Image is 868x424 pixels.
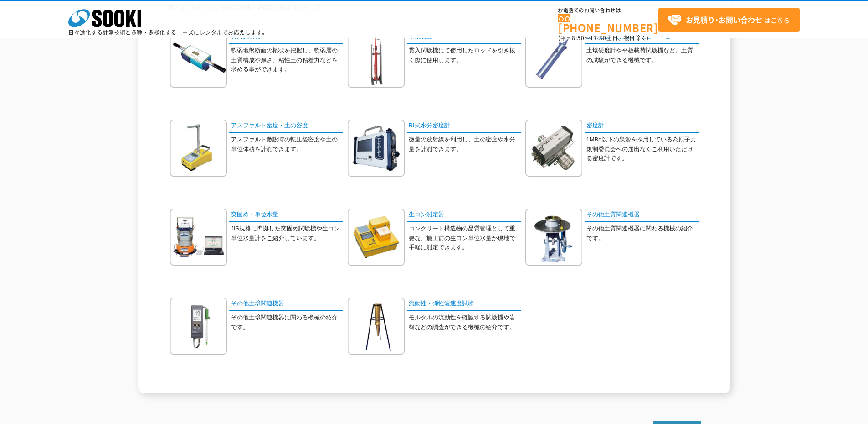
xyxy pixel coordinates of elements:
[170,209,227,266] img: 突固め・単位水量
[658,8,800,32] a: お見積り･お問い合わせはこちら
[558,14,658,33] a: [PHONE_NUMBER]
[68,30,268,35] p: 日々進化する計測技術と多種・多様化するニーズにレンタルでお応えします。
[231,313,343,332] p: その他土壌関連機器に関わる機械の紹介です。
[585,120,699,133] a: 密度計
[686,14,762,25] strong: お見積り･お問い合わせ
[407,298,521,311] a: 流動性・弾性波速度試験
[558,34,648,42] span: (平日 ～ 土日、祝日除く)
[525,209,582,266] img: その他土質関連機器
[229,298,343,311] a: その他土壌関連機器
[348,298,405,355] img: 流動性・弾性波速度試験
[586,135,699,163] p: 1MBq以下の泉源を採用している為原子力規制委員会への届出なくご利用いただける密度計です。
[525,120,582,177] img: 密度計
[170,31,227,88] img: 貫入試験器
[348,120,405,177] img: RI式水分密度計
[409,313,521,332] p: モルタルの流動性を確認する試験機や岩盤などの調査ができる機械の紹介です。
[231,224,343,243] p: JIS規格に準拠した突固め試験機や生コン単位水量計をご紹介しています。
[231,46,343,74] p: 軟弱地盤断面の概状を把握し、軟弱層の土質構成や厚さ、粘性土の粘着力などを求める事ができます。
[558,8,658,13] span: お電話でのお問い合わせは
[585,209,699,222] a: その他土質関連機器
[407,209,521,222] a: 生コン測定器
[409,46,521,65] p: 貫入試験機にて使用したロッドを引き抜く際に使用します。
[170,120,227,177] img: アスファルト密度・土の密度
[409,224,521,252] p: コンクリート構造物の品質管理として重要な、施工前の生コン単位水量が現地で手軽に測定できます。
[407,120,521,133] a: RI式水分密度計
[229,209,343,222] a: 突固め・単位水量
[590,34,606,42] span: 17:30
[348,31,405,88] img: 引抜装置
[586,46,699,65] p: 土壌硬度計や平板載荷試験機など、土質の試験ができる機械です。
[348,209,405,266] img: 生コン測定器
[409,135,521,154] p: 微量の放射線を利用し、土の密度や水分量を計測できます。
[231,135,343,154] p: アスファルト敷設時の転圧後密度や土の単位体積を計測できます。
[586,224,699,243] p: その他土質関連機器に関わる機械の紹介です。
[170,298,227,355] img: その他土壌関連機器
[572,34,585,42] span: 8:50
[525,31,582,88] img: 土壌硬度・支持力・現場CBR値
[229,120,343,133] a: アスファルト密度・土の密度
[668,13,790,27] span: はこちら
